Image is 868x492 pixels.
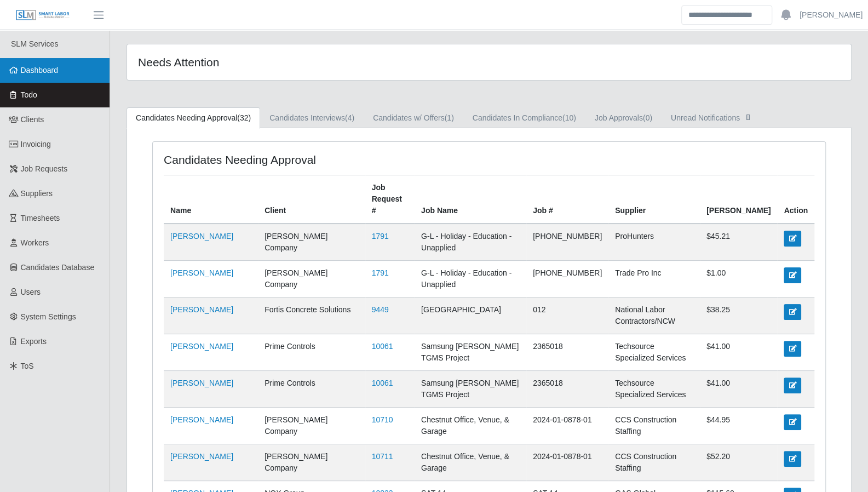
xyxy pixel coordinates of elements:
[164,153,426,167] h4: Candidates Needing Approval
[526,444,608,481] td: 2024-01-0878-01
[170,452,233,461] a: [PERSON_NAME]
[415,371,526,408] td: Samsung [PERSON_NAME] TGMS Project
[415,298,526,334] td: [GEOGRAPHIC_DATA]
[608,334,700,371] td: Techsource Specialized Services
[562,113,576,122] span: (10)
[372,232,389,241] a: 1791
[800,9,863,21] a: [PERSON_NAME]
[526,224,608,261] td: [PHONE_NUMBER]
[415,444,526,481] td: Chestnut Office, Venue, & Garage
[21,337,47,346] span: Exports
[372,268,389,277] a: 1791
[585,107,662,129] a: Job Approvals
[662,107,763,129] a: Unread Notifications
[700,408,777,444] td: $44.95
[260,107,364,129] a: Candidates Interviews
[170,415,233,424] a: [PERSON_NAME]
[608,371,700,408] td: Techsource Specialized Services
[608,175,700,224] th: Supplier
[415,261,526,298] td: G-L - Holiday - Education - Unapplied
[777,175,814,224] th: Action
[463,107,585,129] a: Candidates In Compliance
[415,408,526,444] td: Chestnut Office, Venue, & Garage
[21,115,44,124] span: Clients
[11,39,58,48] span: SLM Services
[643,113,652,122] span: (0)
[21,140,51,148] span: Invoicing
[445,113,454,122] span: (1)
[21,312,76,321] span: System Settings
[526,334,608,371] td: 2365018
[170,379,233,387] a: [PERSON_NAME]
[258,224,365,261] td: [PERSON_NAME] Company
[237,113,251,122] span: (32)
[526,298,608,334] td: 012
[127,107,260,129] a: Candidates Needing Approval
[700,334,777,371] td: $41.00
[21,214,60,222] span: Timesheets
[526,175,608,224] th: Job #
[164,175,258,224] th: Name
[21,189,53,198] span: Suppliers
[170,268,233,277] a: [PERSON_NAME]
[526,371,608,408] td: 2365018
[258,261,365,298] td: [PERSON_NAME] Company
[15,9,70,21] img: SLM Logo
[258,408,365,444] td: [PERSON_NAME] Company
[608,444,700,481] td: CCS Construction Staffing
[21,288,41,296] span: Users
[21,164,68,173] span: Job Requests
[258,175,365,224] th: Client
[258,298,365,334] td: Fortis Concrete Solutions
[372,379,393,387] a: 10061
[608,224,700,261] td: ProHunters
[258,444,365,481] td: [PERSON_NAME] Company
[365,175,415,224] th: Job Request #
[170,342,233,351] a: [PERSON_NAME]
[170,305,233,314] a: [PERSON_NAME]
[372,452,393,461] a: 10711
[743,112,754,121] span: []
[415,334,526,371] td: Samsung [PERSON_NAME] TGMS Project
[681,5,772,25] input: Search
[372,342,393,351] a: 10061
[700,261,777,298] td: $1.00
[608,261,700,298] td: Trade Pro Inc
[364,107,463,129] a: Candidates w/ Offers
[700,175,777,224] th: [PERSON_NAME]
[21,66,59,75] span: Dashboard
[700,444,777,481] td: $52.20
[415,224,526,261] td: G-L - Holiday - Education - Unapplied
[526,261,608,298] td: [PHONE_NUMBER]
[21,263,95,272] span: Candidates Database
[608,298,700,334] td: National Labor Contractors/NCW
[372,415,393,424] a: 10710
[700,298,777,334] td: $38.25
[21,238,49,247] span: Workers
[170,232,233,241] a: [PERSON_NAME]
[700,224,777,261] td: $45.21
[258,334,365,371] td: Prime Controls
[372,305,389,314] a: 9449
[21,90,37,99] span: Todo
[608,408,700,444] td: CCS Construction Staffing
[138,55,421,69] h4: Needs Attention
[21,362,34,370] span: ToS
[526,408,608,444] td: 2024-01-0878-01
[258,371,365,408] td: Prime Controls
[700,371,777,408] td: $41.00
[415,175,526,224] th: Job Name
[345,113,354,122] span: (4)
